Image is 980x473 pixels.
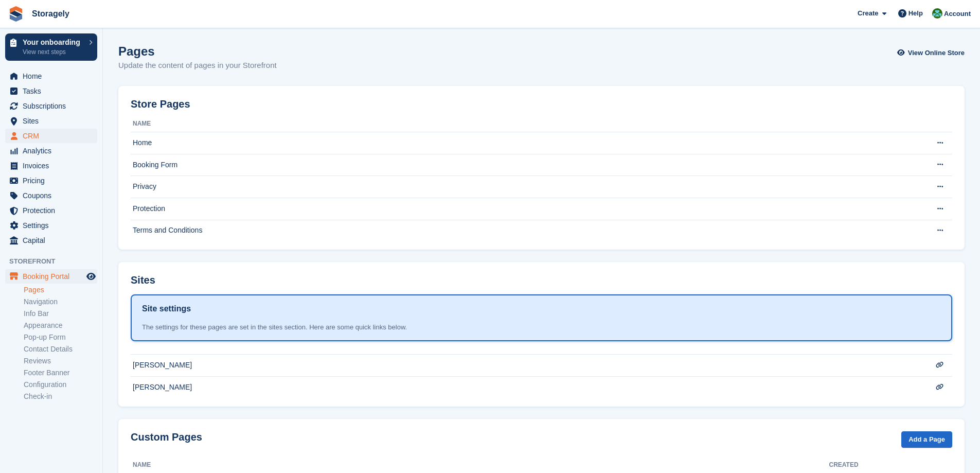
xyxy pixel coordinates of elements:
td: [PERSON_NAME] [131,376,911,398]
span: Tasks [23,84,84,98]
a: menu [5,188,97,203]
a: Pages [24,285,97,295]
span: Pricing [23,173,84,188]
span: Booking Portal [23,269,84,284]
a: Reviews [24,356,97,366]
th: Name [131,116,911,132]
span: Subscriptions [23,99,84,113]
p: Your onboarding [23,39,84,46]
img: Notifications [932,8,942,19]
h2: Custom Pages [131,431,202,443]
span: View Online Store [908,48,965,58]
a: Contact Details [24,344,97,354]
a: menu [5,84,97,98]
span: Capital [23,233,84,248]
td: [PERSON_NAME] [131,355,911,377]
a: Check-in [24,392,97,401]
span: CRM [23,129,84,143]
a: menu [5,269,97,284]
a: menu [5,144,97,158]
span: Account [944,9,971,19]
a: Your onboarding View next steps [5,33,97,61]
span: Settings [23,218,84,233]
span: Invoices [23,159,84,173]
a: Configuration [24,380,97,390]
a: Info Bar [24,309,97,319]
a: menu [5,218,97,233]
span: Home [23,69,84,83]
span: Protection [23,203,84,218]
td: Booking Form [131,154,911,176]
span: Coupons [23,188,84,203]
a: Appearance [24,321,97,330]
a: menu [5,129,97,143]
a: Navigation [24,297,97,307]
a: Add a Page [901,431,952,448]
a: Preview store [85,270,97,283]
span: Storefront [9,256,102,267]
div: The settings for these pages are set in the sites section. Here are some quick links below. [142,322,941,332]
a: menu [5,203,97,218]
span: Create [858,8,878,19]
span: Help [908,8,923,19]
td: Terms and Conditions [131,220,911,241]
a: Storagely [28,5,74,22]
td: Protection [131,198,911,220]
p: View next steps [23,47,84,57]
a: menu [5,173,97,188]
span: Sites [23,114,84,128]
td: Privacy [131,176,911,198]
span: Analytics [23,144,84,158]
h1: Site settings [142,303,191,315]
p: Update the content of pages in your Storefront [118,60,277,72]
a: Footer Banner [24,368,97,378]
a: View Online Store [900,44,965,61]
a: menu [5,99,97,113]
a: menu [5,233,97,248]
a: menu [5,69,97,83]
h2: Store Pages [131,98,190,110]
img: stora-icon-8386f47178a22dfd0bd8f6a31ec36ba5ce8667c1dd55bd0f319d3a0aa187defe.svg [8,6,24,22]
a: Pop-up Form [24,332,97,342]
td: Home [131,132,911,154]
h1: Pages [118,44,277,58]
a: menu [5,159,97,173]
a: menu [5,114,97,128]
h2: Sites [131,274,155,286]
